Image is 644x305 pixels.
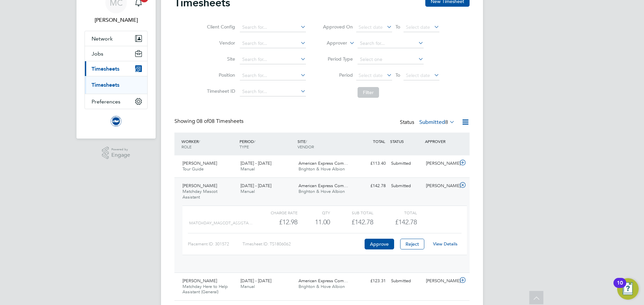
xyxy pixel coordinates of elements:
[299,278,348,284] span: American Express Com…
[393,71,402,79] span: To
[180,135,238,153] div: WORKER
[358,55,424,64] input: Select one
[174,118,245,125] div: Showing
[85,31,147,46] button: Network
[423,158,458,169] div: [PERSON_NAME]
[240,55,306,64] input: Search for...
[92,66,119,72] span: Timesheets
[323,56,353,62] label: Period Type
[617,283,623,292] div: 10
[240,23,306,32] input: Search for...
[240,87,306,96] input: Search for...
[197,118,244,125] span: 08 Timesheets
[323,24,353,30] label: Approved On
[323,72,353,78] label: Period
[298,217,330,228] div: 11.00
[354,180,388,192] div: £142.78
[445,119,448,126] span: 8
[254,209,298,217] div: Charge rate
[240,166,255,172] span: Manual
[182,188,217,200] span: Matchday Mascot Assistant
[254,139,255,144] span: /
[85,116,148,127] a: Go to home page
[92,98,120,105] span: Preferences
[395,218,417,226] span: £142.78
[359,24,383,30] span: Select date
[296,135,354,153] div: SITE
[85,61,147,76] button: Timesheets
[189,221,253,225] span: MATCHDAY_MASCOT_ASSISTA…
[423,180,458,192] div: [PERSON_NAME]
[85,76,147,94] div: Timesheets
[92,35,113,42] span: Network
[388,135,423,147] div: STATUS
[205,72,235,78] label: Position
[354,158,388,169] div: £113.40
[373,139,385,144] span: TOTAL
[298,209,330,217] div: QTY
[240,284,255,289] span: Manual
[240,71,306,80] input: Search for...
[400,239,424,249] button: Reject
[393,22,402,31] span: To
[92,51,103,57] span: Jobs
[205,56,235,62] label: Site
[299,284,345,289] span: Brighton & Hove Albion
[306,139,307,144] span: /
[299,166,345,172] span: Brighton & Hove Albion
[239,144,249,149] span: TYPE
[423,135,458,147] div: APPROVER
[400,118,456,127] div: Status
[299,160,348,166] span: American Express Com…
[111,152,130,158] span: Engage
[240,188,255,194] span: Manual
[199,139,200,144] span: /
[406,72,430,78] span: Select date
[358,39,424,48] input: Search for...
[365,239,394,249] button: Approve
[330,217,373,228] div: £142.78
[240,160,271,166] span: [DATE] - [DATE]
[188,239,243,249] div: Placement ID: 301572
[240,183,271,188] span: [DATE] - [DATE]
[238,135,296,153] div: PERIOD
[358,87,379,98] button: Filter
[182,166,204,172] span: Tour Guide
[111,116,121,127] img: brightonandhovealbion-logo-retina.png
[388,276,423,287] div: Submitted
[388,158,423,169] div: Submitted
[102,147,130,159] a: Powered byEngage
[205,88,235,94] label: Timesheet ID
[299,183,348,188] span: American Express Com…
[182,278,217,284] span: [PERSON_NAME]
[182,160,217,166] span: [PERSON_NAME]
[419,119,455,126] label: Submitted
[298,144,314,149] span: VENDOR
[243,239,363,249] div: Timesheet ID: TS1806062
[111,147,130,152] span: Powered by
[205,24,235,30] label: Client Config
[92,82,119,88] a: Timesheets
[205,40,235,46] label: Vendor
[85,94,147,109] button: Preferences
[354,276,388,287] div: £123.31
[373,209,417,217] div: Total
[182,284,228,295] span: Matchday Here to Help Assistant (General)
[240,39,306,48] input: Search for...
[330,209,373,217] div: Sub Total
[359,72,383,78] span: Select date
[617,278,639,300] button: Open Resource Center, 10 new notifications
[433,241,458,247] a: View Details
[388,180,423,192] div: Submitted
[254,217,298,228] div: £12.98
[197,118,209,125] span: 08 of
[423,276,458,287] div: [PERSON_NAME]
[240,278,271,284] span: [DATE] - [DATE]
[85,46,147,61] button: Jobs
[406,24,430,30] span: Select date
[317,40,347,47] label: Approver
[182,183,217,188] span: [PERSON_NAME]
[299,188,345,194] span: Brighton & Hove Albion
[181,144,192,149] span: ROLE
[85,16,148,24] span: Millie Crowhurst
